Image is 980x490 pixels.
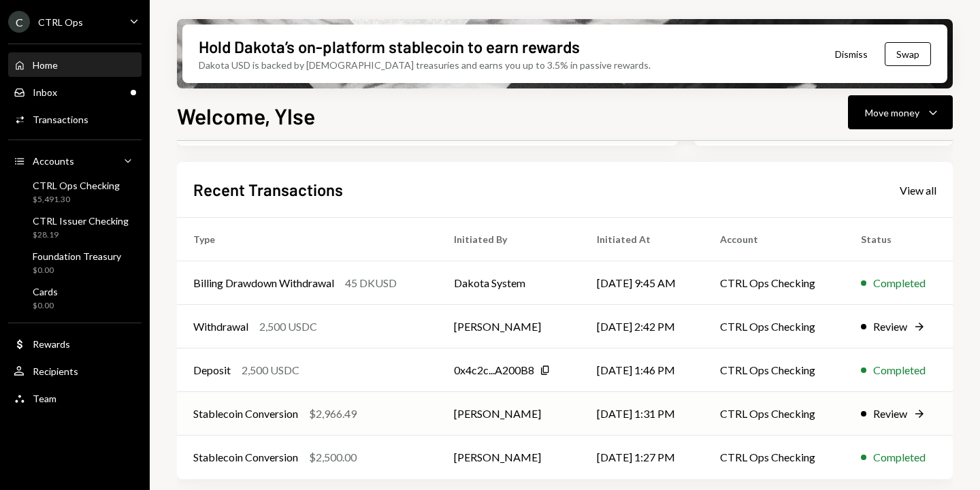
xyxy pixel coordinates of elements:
[193,449,298,465] div: Stablecoin Conversion
[33,300,58,312] div: $0.00
[309,449,357,465] div: $2,500.00
[8,359,142,383] a: Recipients
[193,178,343,201] h2: Recent Transactions
[581,392,704,436] td: [DATE] 1:31 PM
[33,114,88,125] div: Transactions
[704,305,845,348] td: CTRL Ops Checking
[33,338,70,350] div: Rewards
[885,42,931,66] button: Swap
[33,393,56,404] div: Team
[704,392,845,436] td: CTRL Ops Checking
[581,436,704,479] td: [DATE] 1:27 PM
[873,318,907,335] div: Review
[177,218,438,261] th: Type
[873,362,926,378] div: Completed
[38,16,83,28] div: CTRL Ops
[193,406,298,422] div: Stablecoin Conversion
[33,265,121,276] div: $0.00
[438,436,581,479] td: [PERSON_NAME]
[193,275,334,291] div: Billing Drawdown Withdrawal
[454,362,534,378] div: 0x4c2c...A200B8
[242,362,299,378] div: 2,500 USDC
[33,86,57,98] div: Inbox
[8,52,142,77] a: Home
[873,275,926,291] div: Completed
[704,348,845,392] td: CTRL Ops Checking
[259,318,317,335] div: 2,500 USDC
[8,107,142,131] a: Transactions
[438,305,581,348] td: [PERSON_NAME]
[704,436,845,479] td: CTRL Ops Checking
[193,318,248,335] div: Withdrawal
[193,362,231,378] div: Deposit
[33,286,58,297] div: Cards
[438,261,581,305] td: Dakota System
[309,406,357,422] div: $2,966.49
[900,184,936,197] div: View all
[345,275,397,291] div: 45 DKUSD
[704,261,845,305] td: CTRL Ops Checking
[33,229,129,241] div: $28.19
[873,449,926,465] div: Completed
[900,182,936,197] a: View all
[8,176,142,208] a: CTRL Ops Checking$5,491.30
[581,348,704,392] td: [DATE] 1:46 PM
[8,11,30,33] div: C
[845,218,953,261] th: Status
[8,80,142,104] a: Inbox
[33,155,74,167] div: Accounts
[581,305,704,348] td: [DATE] 2:42 PM
[8,148,142,173] a: Accounts
[438,392,581,436] td: [PERSON_NAME]
[199,35,580,58] div: Hold Dakota’s on-platform stablecoin to earn rewards
[199,58,651,72] div: Dakota USD is backed by [DEMOGRAPHIC_DATA] treasuries and earns you up to 3.5% in passive rewards.
[33,59,58,71] div: Home
[848,95,953,129] button: Move money
[33,180,120,191] div: CTRL Ops Checking
[8,211,142,244] a: CTRL Issuer Checking$28.19
[8,282,142,314] a: Cards$0.00
[865,105,919,120] div: Move money
[8,246,142,279] a: Foundation Treasury$0.00
[33,365,78,377] div: Recipients
[33,194,120,206] div: $5,491.30
[33,215,129,227] div: CTRL Issuer Checking
[581,261,704,305] td: [DATE] 9:45 AM
[581,218,704,261] th: Initiated At
[873,406,907,422] div: Review
[438,218,581,261] th: Initiated By
[177,102,315,129] h1: Welcome, Ylse
[704,218,845,261] th: Account
[8,386,142,410] a: Team
[33,250,121,262] div: Foundation Treasury
[818,38,885,70] button: Dismiss
[8,331,142,356] a: Rewards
